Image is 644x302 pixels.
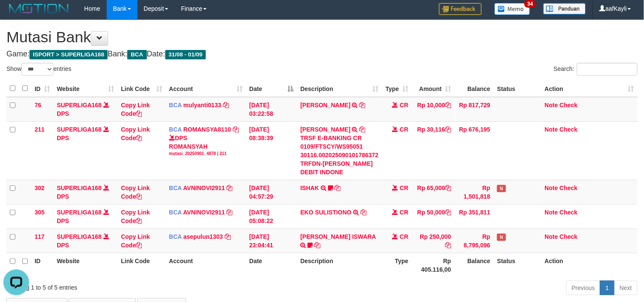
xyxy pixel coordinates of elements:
a: Copy AVNINOVI2911 to clipboard [227,209,233,216]
a: ROMANSYA8110 [184,126,231,133]
span: BCA [169,126,182,133]
a: Copy Rp 10,000 to clipboard [445,102,451,108]
td: DPS [53,180,117,204]
span: 211 [35,126,44,133]
a: Copy DIONYSIUS ISWARA to clipboard [314,242,320,249]
a: Next [614,281,638,295]
img: Button%20Memo.svg [495,3,530,15]
a: 1 [600,281,615,295]
a: Check [560,126,578,133]
td: [DATE] 08:38:39 [246,121,297,180]
a: SUPERLIGA168 [57,233,102,240]
a: Copy Rp 30,116 to clipboard [445,126,451,133]
select: Showentries [21,63,53,76]
a: Note [545,102,558,108]
a: Check [560,209,578,216]
span: 305 [35,209,44,216]
th: Type [382,253,412,277]
td: [DATE] 05:08:22 [246,204,297,229]
td: Rp 50,000 [412,204,454,229]
a: Copy Rp 250,000 to clipboard [445,242,451,249]
img: Feedback.jpg [439,3,482,15]
a: SUPERLIGA168 [57,126,102,133]
td: [DATE] 23:04:41 [246,229,297,253]
div: DPS ROMANSYAH [169,134,243,157]
a: AVNINOVI2911 [183,185,225,191]
button: Open LiveChat chat widget [3,3,29,29]
a: [PERSON_NAME] [301,102,351,108]
span: BCA [169,102,182,108]
a: Copy Rp 65,000 to clipboard [445,185,451,191]
td: Rp 65,000 [412,180,454,204]
th: Action [542,253,638,277]
span: BCA [127,50,146,59]
a: Check [560,233,578,240]
a: [PERSON_NAME] ISWARA [301,233,376,240]
a: Copy Link Code [121,126,150,141]
a: Note [545,209,558,216]
span: ISPORT > SUPERLIGA168 [29,50,108,59]
td: DPS [53,204,117,229]
span: 302 [35,185,44,191]
td: DPS [53,121,117,180]
th: Status [494,80,541,97]
a: AVNINOVI2911 [183,209,225,216]
span: 31/08 - 01/09 [165,50,206,59]
label: Show entries [6,63,71,76]
th: Type: activate to sort column ascending [382,80,412,97]
td: Rp 351,811 [455,204,494,229]
a: ISHAK [301,185,319,191]
th: Balance [455,80,494,97]
th: Rp 405.116,00 [412,253,454,277]
h1: Mutasi Bank [6,29,638,46]
td: DPS [53,229,117,253]
th: Amount: activate to sort column ascending [412,80,454,97]
a: Copy DANIL ADITYA to clipboard [360,126,366,133]
th: Description [297,253,382,277]
span: Has Note [497,234,506,241]
a: Copy EKO SULISTIONO to clipboard [360,209,366,216]
th: Account [166,253,246,277]
th: Website [53,253,117,277]
a: Copy ROMANSYA8110 to clipboard [233,126,239,133]
td: Rp 30,116 [412,121,454,180]
a: [PERSON_NAME] [301,126,351,133]
span: CR [400,126,408,133]
a: Copy Link Code [121,102,150,117]
a: SUPERLIGA168 [57,209,102,216]
th: Website: activate to sort column ascending [53,80,117,97]
img: MOTION_logo.png [6,2,71,15]
th: Status [494,253,541,277]
a: mulyanti0133 [184,102,222,108]
th: Account: activate to sort column ascending [166,80,246,97]
a: Copy mulyanti0133 to clipboard [223,102,229,108]
span: 76 [35,102,41,108]
h4: Game: Bank: Date: [6,50,638,59]
th: Description: activate to sort column ascending [297,80,382,97]
span: BCA [169,209,182,216]
a: Copy ISHAK to clipboard [335,185,341,191]
a: Note [545,126,558,133]
img: panduan.png [543,3,586,15]
span: CR [400,185,408,191]
label: Search: [554,63,638,76]
input: Search: [577,63,638,76]
td: Rp 817,729 [455,97,494,122]
a: Copy Link Code [121,185,150,200]
a: Copy Link Code [121,233,150,249]
a: Note [545,233,558,240]
a: SUPERLIGA168 [57,102,102,108]
a: Check [560,185,578,191]
a: Copy Rp 50,000 to clipboard [445,209,451,216]
a: Check [560,102,578,108]
td: Rp 8,795,096 [455,229,494,253]
a: Copy asepulun1303 to clipboard [225,233,231,240]
td: Rp 676,195 [455,121,494,180]
th: Date [246,253,297,277]
span: CR [400,209,408,216]
div: TRSF E-BANKING CR 0109/FTSCY/WS95051 30116.002025090101786372 TRFDN-[PERSON_NAME] DEBIT INDONE [301,134,379,176]
th: Date: activate to sort column descending [246,80,297,97]
th: Link Code [117,253,165,277]
th: ID: activate to sort column ascending [31,80,53,97]
td: Rp 250,000 [412,229,454,253]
